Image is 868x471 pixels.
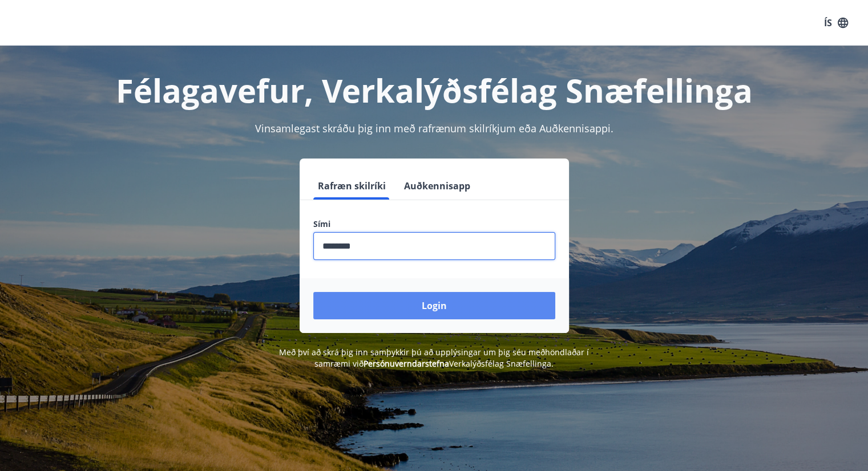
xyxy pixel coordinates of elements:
a: Persónuverndarstefna [364,358,449,369]
button: Login [313,292,555,319]
h1: Félagavefur, Verkalýðsfélag Snæfellinga [37,68,831,112]
span: Vinsamlegast skráðu þig inn með rafrænum skilríkjum eða Auðkennisappi. [255,121,613,135]
button: ÍS [818,13,854,33]
button: Rafræn skilríki [313,172,390,200]
label: Sími [313,218,555,230]
button: Auðkennisapp [399,172,475,200]
span: Með því að skrá þig inn samþykkir þú að upplýsingar um þig séu meðhöndlaðar í samræmi við Verkalý... [279,347,589,369]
